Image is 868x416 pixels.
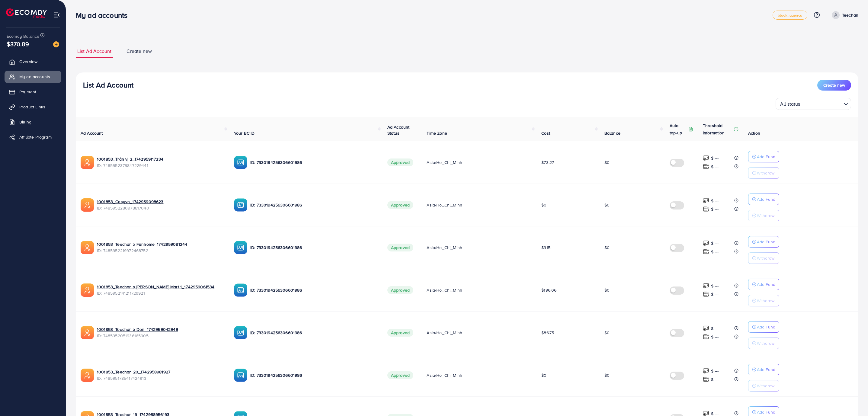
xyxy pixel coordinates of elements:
p: Auto top-up [670,122,687,136]
span: $0 [604,287,610,293]
div: <span class='underline'>1001853_Cesyvn_1742959098623</span></br>7485952280978817040 [97,199,224,211]
span: $0 [604,330,610,336]
img: top-up amount [703,376,709,382]
span: Ecomdy Balance [7,33,39,39]
p: Add Fund [757,323,775,331]
a: 1001853_Cesyvn_1742959098623 [97,199,224,205]
input: Search for option [802,98,841,108]
img: ic-ba-acc.ded83a64.svg [234,156,247,169]
p: $ --- [711,376,719,383]
p: $ --- [711,291,719,298]
button: Withdraw [748,295,779,306]
span: Approved [387,371,413,379]
img: ic-ads-acc.e4c84228.svg [81,241,94,254]
a: Payment [5,86,61,98]
p: Withdraw [757,340,774,347]
img: top-up amount [703,368,709,374]
button: Withdraw [748,167,779,179]
span: Time Zone [427,130,447,136]
img: image [53,41,59,47]
p: ID: 7330194256306601986 [250,244,378,251]
img: menu [53,11,60,18]
p: Add Fund [757,408,775,416]
img: ic-ads-acc.e4c84228.svg [81,283,94,297]
span: Cost [541,130,550,136]
a: My ad accounts [5,71,61,83]
button: Add Fund [748,194,779,205]
p: Add Fund [757,153,775,160]
p: ID: 7330194256306601986 [250,286,378,294]
span: My ad accounts [19,74,50,80]
span: Asia/Ho_Chi_Minh [427,202,462,208]
span: $0 [604,245,610,251]
p: $ --- [711,163,719,170]
div: Search for option [776,98,851,110]
button: Add Fund [748,364,779,375]
p: $ --- [711,155,719,162]
button: Add Fund [748,236,779,248]
span: Overview [19,59,37,65]
span: Ad Account [81,130,103,136]
button: Add Fund [748,151,779,162]
a: black_agency [773,11,807,20]
span: Asia/Ho_Chi_Minh [427,287,462,293]
a: 1001853_Teechan x Dori_1742959042949 [97,326,224,332]
div: <span class='underline'>1001853_Teechan x Dori_1742959042949</span></br>7485952051936165905 [97,326,224,339]
div: <span class='underline'>1001853_Teechan x Funhome_1742959081244</span></br>7485952219972468752 [97,241,224,254]
span: ID: 7485952051936165905 [97,333,224,339]
p: Withdraw [757,297,774,304]
div: <span class='underline'>1001853_Teechan 20_1742958981927</span></br>7485951785417424913 [97,369,224,381]
span: Approved [387,244,413,251]
span: Approved [387,329,413,337]
a: Teechan [829,11,858,19]
p: $ --- [711,240,719,247]
span: Approved [387,286,413,294]
button: Withdraw [748,252,779,264]
button: Create new [817,80,851,91]
a: Billing [5,116,61,128]
img: top-up amount [703,197,709,204]
img: top-up amount [703,291,709,297]
img: ic-ads-acc.e4c84228.svg [81,369,94,382]
span: Asia/Ho_Chi_Minh [427,330,462,336]
span: Billing [19,119,31,125]
img: top-up amount [703,240,709,246]
span: $315 [541,245,550,251]
span: $0 [604,159,610,165]
img: top-up amount [703,206,709,212]
button: Add Fund [748,279,779,290]
img: logo [6,8,47,18]
span: Approved [387,158,413,166]
img: ic-ba-acc.ded83a64.svg [234,241,247,254]
img: top-up amount [703,248,709,255]
p: Withdraw [757,169,774,177]
p: Withdraw [757,212,774,219]
div: <span class='underline'>1001853_Trân vị 2_1742959117234</span></br>7485952379847229441 [97,156,224,168]
span: Asia/Ho_Chi_Minh [427,245,462,251]
img: top-up amount [703,283,709,289]
p: $ --- [711,325,719,332]
span: $86.75 [541,330,554,336]
a: 1001853_Trân vị 2_1742959117234 [97,156,224,162]
img: ic-ba-acc.ded83a64.svg [234,283,247,297]
span: black_agency [778,13,802,17]
span: $370.89 [7,40,29,48]
span: Asia/Ho_Chi_Minh [427,159,462,165]
a: 1001853_Teechan x Funhome_1742959081244 [97,241,224,247]
p: $ --- [711,197,719,204]
button: Withdraw [748,380,779,392]
span: ID: 7485951785417424913 [97,375,224,381]
span: Create new [127,48,152,55]
a: Product Links [5,101,61,113]
span: $196.06 [541,287,556,293]
img: ic-ba-acc.ded83a64.svg [234,369,247,382]
span: $0 [604,202,610,208]
img: top-up amount [703,163,709,170]
img: ic-ba-acc.ded83a64.svg [234,326,247,339]
span: ID: 7485952141211729921 [97,290,224,296]
p: Threshold information [703,122,732,136]
p: $ --- [711,333,719,341]
a: 1001853_Teechan 20_1742958981927 [97,369,224,375]
button: Withdraw [748,338,779,349]
span: Create new [823,82,845,88]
